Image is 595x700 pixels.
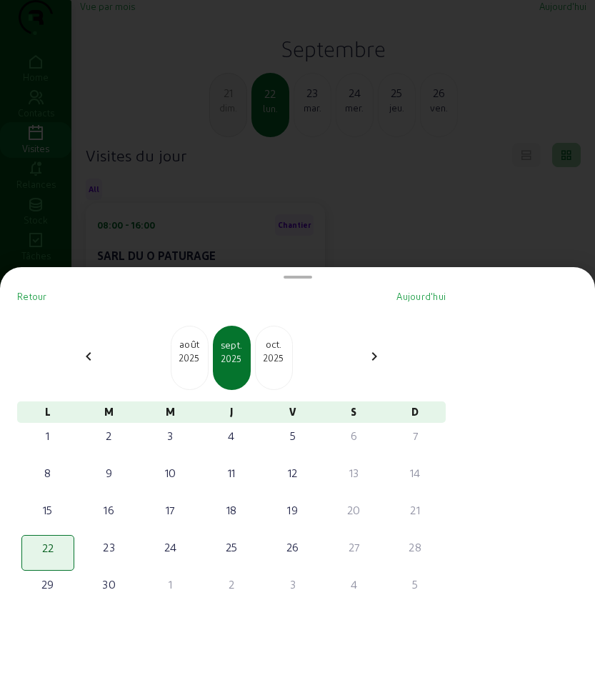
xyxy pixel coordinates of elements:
[80,348,97,365] mat-icon: chevron_left
[256,351,292,364] div: 2025
[23,427,73,444] div: 1
[390,464,440,481] div: 14
[145,464,195,481] div: 10
[268,427,318,444] div: 5
[390,576,440,593] div: 5
[84,539,134,556] div: 23
[201,401,262,423] div: J
[79,401,140,423] div: M
[268,464,318,481] div: 12
[214,338,249,352] div: sept.
[17,291,47,301] span: Retour
[268,501,318,519] div: 19
[390,427,440,444] div: 7
[17,401,79,423] div: L
[84,427,134,444] div: 2
[23,576,73,593] div: 29
[390,539,440,556] div: 28
[262,401,324,423] div: V
[206,464,256,481] div: 11
[145,501,195,519] div: 17
[214,352,249,365] div: 2025
[145,539,195,556] div: 24
[329,576,379,593] div: 4
[329,501,379,519] div: 20
[396,291,446,301] span: Aujourd'hui
[145,427,195,444] div: 3
[366,348,383,365] mat-icon: chevron_right
[268,539,318,556] div: 26
[139,401,201,423] div: M
[268,576,318,593] div: 3
[23,501,73,519] div: 15
[206,427,256,444] div: 4
[84,501,134,519] div: 16
[23,464,73,481] div: 8
[384,401,446,423] div: D
[324,401,385,423] div: S
[171,337,208,351] div: août
[145,576,195,593] div: 1
[256,337,292,351] div: oct.
[206,501,256,519] div: 18
[206,539,256,556] div: 25
[329,427,379,444] div: 6
[329,464,379,481] div: 13
[24,539,72,556] div: 22
[390,501,440,519] div: 21
[171,351,208,364] div: 2025
[206,576,256,593] div: 2
[84,464,134,481] div: 9
[329,539,379,556] div: 27
[84,576,134,593] div: 30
